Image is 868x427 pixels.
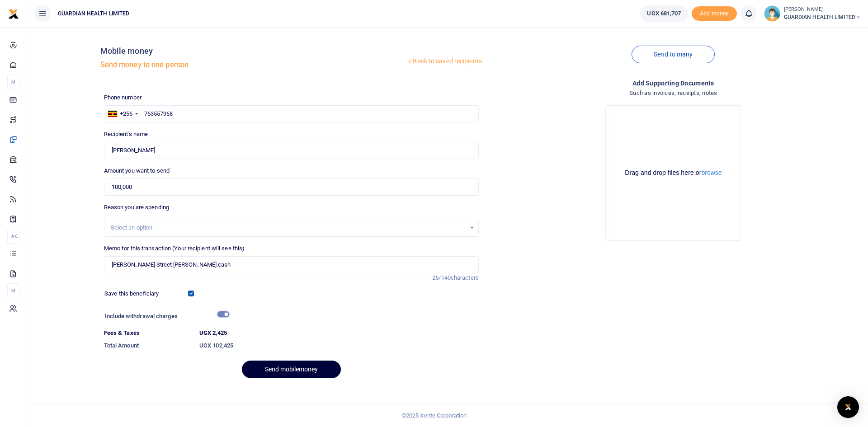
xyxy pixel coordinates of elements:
[647,9,681,18] span: UGX 681,707
[692,9,737,16] a: Add money
[111,223,466,232] div: Select an option
[7,75,19,89] li: M
[199,342,479,349] h6: UGX 102,425
[784,6,861,14] small: [PERSON_NAME]
[104,105,479,122] input: Enter phone number
[100,61,406,70] h5: Send money to one person
[692,6,737,21] li: Toup your wallet
[242,361,341,378] button: Send mobilemoney
[406,53,482,70] a: Back to saved recipients
[104,106,141,122] div: Uganda: +256
[637,5,691,22] li: Wallet ballance
[104,289,159,298] label: Save this beneficiary
[104,256,479,273] input: Enter extra information
[8,10,19,17] a: logo-small logo-large logo-large
[784,13,861,21] span: GUARDIAN HEALTH LIMITED
[8,9,19,19] img: logo-small
[632,46,715,63] a: Send to many
[199,328,227,338] label: UGX 2,425
[764,5,861,22] a: profile-user [PERSON_NAME] GUARDIAN HEALTH LIMITED
[764,5,780,22] img: profile-user
[54,9,133,18] span: GUARDIAN HEALTH LIMITED
[486,88,861,98] h4: Such as invoices, receipts, notes
[692,6,737,21] span: Add money
[104,342,192,349] h6: Total Amount
[432,274,451,281] span: 25/140
[100,328,196,338] dt: Fees & Taxes
[104,178,479,196] input: UGX
[837,396,859,418] div: Open Intercom Messenger
[105,313,225,320] h6: Include withdrawal charges
[486,78,861,88] h4: Add supporting Documents
[104,130,148,139] label: Recipient's name
[104,203,169,212] label: Reason you are spending
[100,46,406,56] h4: Mobile money
[640,5,688,22] a: UGX 681,707
[609,169,737,177] div: Drag and drop files here or
[104,166,170,175] label: Amount you want to send
[7,229,19,244] li: Ac
[104,93,142,102] label: Phone number
[104,142,479,159] input: Loading name...
[104,244,245,253] label: Memo for this transaction (Your recipient will see this)
[605,105,741,241] div: File Uploader
[701,169,722,176] button: browse
[120,109,132,118] div: +256
[7,283,19,298] li: M
[451,274,479,281] span: characters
